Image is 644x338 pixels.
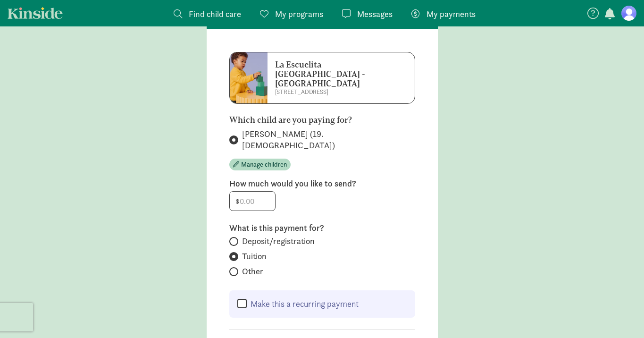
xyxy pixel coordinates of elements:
span: Other [242,266,263,277]
span: Find child care [189,8,241,20]
input: 0.00 [230,192,275,211]
h6: Which child are you paying for? [229,115,415,125]
a: Kinside [8,7,63,19]
label: Make this a recurring payment [247,298,359,310]
span: [PERSON_NAME] (19.[DEMOGRAPHIC_DATA]) [242,128,415,151]
span: My payments [427,8,476,20]
label: What is this payment for? [229,222,415,234]
span: Messages [357,8,393,20]
span: Deposit/registration [242,236,315,247]
button: Manage children [229,159,291,170]
p: [STREET_ADDRESS] [275,88,388,96]
span: Tuition [242,251,267,262]
span: Manage children [241,160,287,169]
h6: La Escuelita [GEOGRAPHIC_DATA] - [GEOGRAPHIC_DATA] [275,60,388,88]
label: How much would you like to send? [229,178,415,189]
span: My programs [275,8,323,20]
